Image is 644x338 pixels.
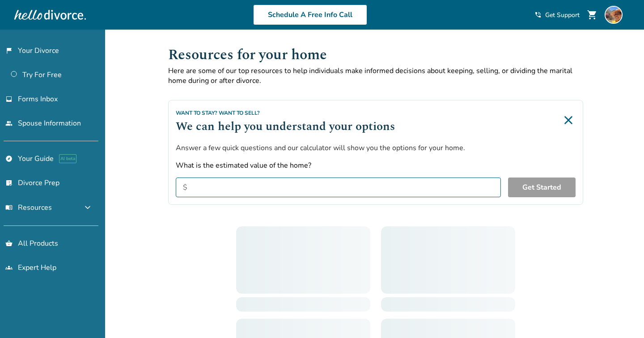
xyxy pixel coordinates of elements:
[5,179,13,186] span: list_alt_check
[82,202,93,213] span: expand_more
[5,95,13,103] span: inbox
[176,117,395,135] h2: We can help you understand your options
[534,11,542,18] span: phone_in_talk
[176,143,576,153] p: Answer a few quick questions and our calculator will show you the options for your home.
[168,66,583,86] p: Here are some of our top resources to help individuals make informed decisions about keeping, sel...
[18,94,58,104] span: Forms Inbox
[5,264,13,271] span: groups
[5,155,13,162] span: explore
[5,120,13,127] span: people
[59,154,76,163] span: AI beta
[561,113,576,127] img: Close
[5,47,13,54] span: flag_2
[253,4,367,25] a: Schedule A Free Info Call
[176,109,260,117] span: Want to Stay? Want to Sell?
[176,160,576,170] label: What is the estimated value of the home?
[168,44,583,66] h1: Resources for your home
[5,240,13,247] span: shopping_basket
[5,204,13,211] span: menu_book
[605,6,623,24] img: Tyese Wortham
[587,9,597,20] span: shopping_cart
[5,203,52,212] span: Resources
[545,11,580,19] span: Get Support
[534,11,580,19] a: phone_in_talkGet Support
[508,178,576,197] button: Get Started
